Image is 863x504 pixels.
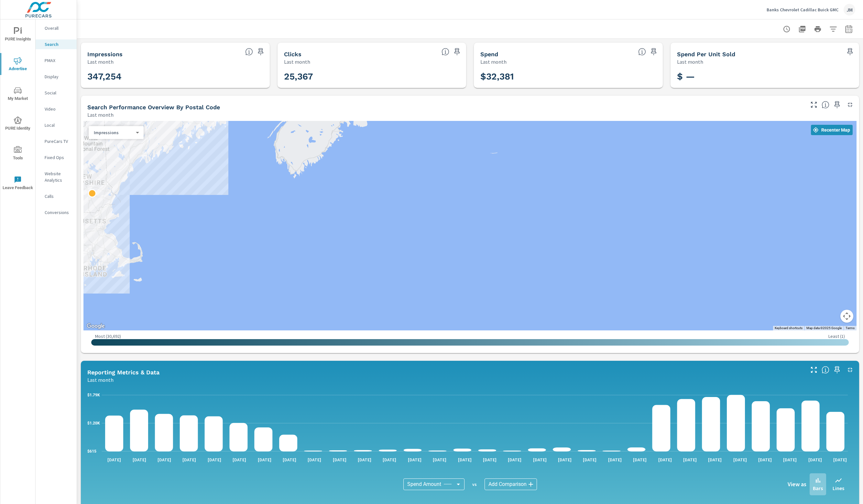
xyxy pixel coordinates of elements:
button: Apply Filters [827,23,840,36]
h5: Reporting Metrics & Data [87,369,159,376]
p: [DATE] [178,456,201,463]
p: Social [45,90,71,96]
p: Search [45,41,71,48]
button: Print Report [811,23,824,36]
h5: Impressions [87,51,123,58]
button: Minimize Widget [845,100,855,110]
p: Last month [87,111,114,119]
span: Leave Feedback [2,176,33,192]
p: Most ( 30,692 ) [95,333,121,339]
p: [DATE] [779,456,801,463]
span: Save this to your personalized report [832,365,842,375]
span: The amount of money spent on advertising during the period. [638,48,646,56]
p: [DATE] [604,456,626,463]
div: Display [36,72,77,81]
button: Keyboard shortcuts [775,326,803,330]
p: Website Analytics [45,170,71,183]
p: Last month [480,58,507,66]
p: Last month [87,376,114,384]
h6: View as [788,481,806,488]
p: PMAX [45,57,71,64]
a: Open this area in Google Maps (opens a new window) [85,322,106,330]
p: Fixed Ops [45,154,71,161]
p: Impressions [94,130,133,135]
p: [DATE] [553,456,576,463]
p: Conversions [45,209,71,216]
p: [DATE] [228,456,251,463]
button: Make Fullscreen [809,365,819,375]
span: Save this to your personalized report [256,47,266,57]
p: Overall [45,25,71,31]
p: [DATE] [253,456,276,463]
div: Social [36,88,77,98]
button: Recenter Map [811,125,853,135]
h5: Spend Per Unit Sold [677,51,735,58]
h3: 347,254 [87,71,263,82]
span: Save this to your personalized report [845,47,855,57]
p: [DATE] [353,456,376,463]
div: Add Comparison [485,478,537,490]
div: PureCars TV [36,136,77,146]
h3: $ — [677,71,853,82]
span: Map data ©2025 Google [806,326,842,330]
h3: 25,367 [284,71,460,82]
span: Recenter Map [814,127,850,133]
div: Local [36,120,77,130]
div: JM [844,4,855,16]
p: [DATE] [704,456,726,463]
p: Banks Chevrolet Cadillac Buick GMC [767,7,838,13]
p: Bars [813,484,823,492]
span: Advertise [2,57,33,73]
p: [DATE] [303,456,326,463]
p: [DATE] [804,456,826,463]
text: $1.20K [87,421,100,425]
span: Save this to your personalized report [452,47,462,57]
p: [DATE] [278,456,301,463]
p: Local [45,122,71,128]
p: [DATE] [754,456,776,463]
h3: $32,381 [480,71,656,82]
p: [DATE] [403,456,426,463]
div: Overall [36,23,77,33]
text: $1.79K [87,393,100,397]
button: Make Fullscreen [809,100,819,110]
a: Terms (opens in new tab) [846,326,855,330]
div: Conversions [36,208,77,217]
p: [DATE] [654,456,676,463]
p: Last month [87,58,114,66]
div: Impressions [89,130,138,136]
p: [DATE] [428,456,451,463]
div: Calls [36,191,77,201]
span: Save this to your personalized report [649,47,659,57]
p: [DATE] [503,456,526,463]
span: PURE Insights [2,27,33,43]
p: [DATE] [578,456,601,463]
p: [DATE] [153,456,176,463]
img: Google [85,322,106,330]
p: Calls [45,193,71,199]
div: Video [36,104,77,114]
button: Minimize Widget [845,365,855,375]
span: My Market [2,87,33,102]
span: Spend Amount [407,481,441,488]
div: Spend Amount [403,478,464,490]
div: Search [36,39,77,49]
div: nav menu [0,19,35,198]
p: Least ( 1 ) [828,333,845,339]
p: [DATE] [529,456,551,463]
span: Understand Search data over time and see how metrics compare to each other. [822,366,829,374]
h5: Search Performance Overview By Postal Code [87,104,220,111]
div: Website Analytics [36,169,77,185]
button: Map camera controls [840,310,853,323]
h5: Spend [480,51,498,58]
div: Fixed Ops [36,153,77,162]
p: [DATE] [378,456,401,463]
h5: Clicks [284,51,301,58]
span: Add Comparison [488,481,527,488]
button: "Export Report to PDF" [796,23,809,36]
p: Lines [833,484,844,492]
p: [DATE] [729,456,751,463]
p: PureCars TV [45,138,71,145]
span: PURE Identity [2,116,33,132]
p: Display [45,73,71,80]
